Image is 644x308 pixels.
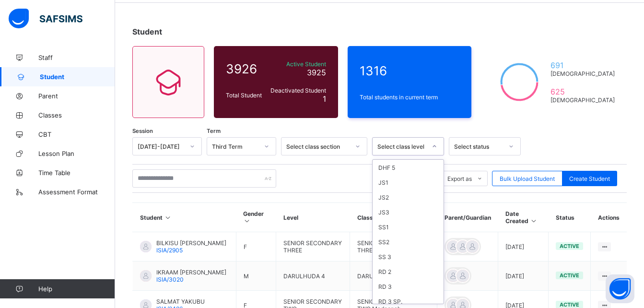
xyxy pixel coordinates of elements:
[38,188,115,196] span: Assessment Format
[269,60,326,68] span: Active Student
[373,279,444,294] div: RD 3
[323,94,326,104] span: 1
[156,276,184,283] span: ISIA/3020
[560,272,579,279] span: active
[212,143,258,150] div: Third Term
[236,203,276,232] th: Gender
[550,96,615,104] span: [DEMOGRAPHIC_DATA]
[498,232,549,261] td: [DATE]
[243,217,251,225] i: Sort in Ascending Order
[373,220,444,235] div: SS1
[132,27,162,36] span: Student
[276,232,350,261] td: SENIOR SECONDARY THREE
[500,175,555,182] span: Bulk Upload Student
[38,92,115,100] span: Parent
[38,111,115,119] span: Classes
[591,203,627,232] th: Actions
[560,301,579,308] span: active
[164,214,172,221] i: Sort in Ascending Order
[223,89,267,101] div: Total Student
[377,143,426,150] div: Select class level
[276,203,350,232] th: Level
[236,261,276,291] td: M
[236,232,276,261] td: F
[373,175,444,190] div: JS1
[156,298,205,305] span: SALMAT YAKUBU
[9,9,82,29] img: safsims
[350,232,437,261] td: SENIOR SECONDARY THREE Makkah
[550,70,615,77] span: [DEMOGRAPHIC_DATA]
[138,143,184,150] div: [DATE]-[DATE]
[569,175,610,182] span: Create Student
[38,150,115,157] span: Lesson Plan
[360,94,460,101] span: Total students in current term
[276,261,350,291] td: DARULHUDA 4
[606,274,634,303] button: Open asap
[373,235,444,249] div: SS2
[207,128,221,134] span: Term
[38,54,115,61] span: Staff
[286,143,350,150] div: Select class section
[373,160,444,175] div: DHF 5
[498,261,549,291] td: [DATE]
[156,239,226,247] span: BILKISU [PERSON_NAME]
[549,203,591,232] th: Status
[307,68,326,77] span: 3925
[437,203,498,232] th: Parent/Guardian
[373,249,444,264] div: SS 3
[447,175,472,182] span: Export as
[40,73,115,81] span: Student
[373,205,444,220] div: JS3
[38,130,115,138] span: CBT
[560,243,579,249] span: active
[38,169,115,177] span: Time Table
[226,61,264,76] span: 3926
[132,128,153,134] span: Session
[373,190,444,205] div: JS2
[373,264,444,279] div: RD 2
[350,203,437,232] th: Class
[360,63,460,78] span: 1316
[498,203,549,232] th: Date Created
[454,143,503,150] div: Select status
[269,87,326,94] span: Deactivated Student
[38,285,115,293] span: Help
[156,269,226,276] span: IKRAAM [PERSON_NAME]
[156,247,183,254] span: ISIA/2905
[133,203,236,232] th: Student
[550,87,615,96] span: 625
[350,261,437,291] td: DARULHUDA 4 Maqdis
[550,60,615,70] span: 691
[530,217,538,225] i: Sort in Ascending Order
